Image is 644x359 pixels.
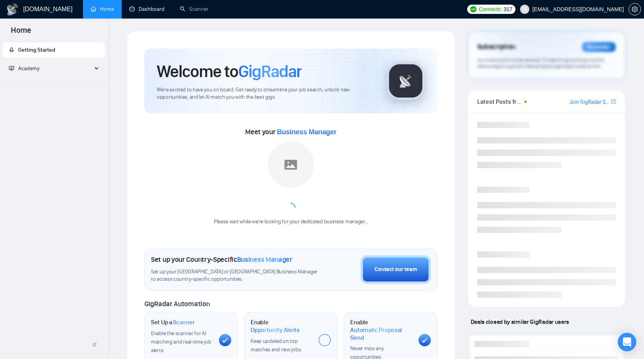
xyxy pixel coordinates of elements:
span: rocket [9,47,14,52]
a: dashboardDashboard [129,6,164,12]
span: export [611,98,616,104]
span: double-left [92,341,100,349]
span: Connects: [479,5,502,13]
h1: Enable [350,319,412,341]
span: Academy [9,65,39,72]
a: Join GigRadar Slack Community [569,98,610,106]
div: Open Intercom Messenger [618,333,636,351]
span: user [522,7,527,12]
span: Automatic Proposal Send [350,326,412,341]
span: Home [5,25,37,41]
img: gigradar-logo.png [386,62,425,100]
span: Opportunity Alerts [251,326,300,334]
div: Reminder [582,42,616,52]
span: Enable the scanner for AI matching and real-time job alerts. [151,330,211,354]
span: GigRadar [238,61,302,82]
span: Set up your [GEOGRAPHIC_DATA] or [GEOGRAPHIC_DATA] Business Manager to access country-specific op... [151,268,319,283]
span: Meet your [245,128,336,136]
li: Academy Homepage [3,79,105,84]
span: Latest Posts from the GigRadar Community [477,97,522,106]
span: loading [286,203,295,212]
a: homeHome [91,6,114,12]
span: Business Manager [237,255,292,264]
span: Keep updated on top matches and new jobs. [251,338,302,353]
h1: Set Up a [151,319,195,326]
span: Scanner [173,319,195,326]
span: setting [629,6,641,12]
a: setting [629,6,641,12]
button: Contact our team [361,255,431,284]
span: fund-projection-screen [9,66,14,71]
a: searchScanner [180,6,208,12]
span: We're excited to have you on board. Get ready to streamline your job search, unlock new opportuni... [157,86,374,101]
img: placeholder.png [268,142,314,188]
h1: Enable [251,319,312,334]
a: export [611,98,616,105]
span: Subscription [477,40,515,54]
span: GigRadar Automation [144,300,210,308]
span: Business Manager [277,128,336,136]
img: upwork-logo.png [470,6,476,12]
div: Please wait while we're looking for your dedicated business manager... [209,218,373,226]
span: 317 [503,5,512,13]
span: Getting Started [18,47,55,53]
button: setting [629,3,641,15]
div: Contact our team [375,265,417,274]
span: Deals closed by similar GigRadar users [468,315,572,329]
h1: Welcome to [157,61,302,82]
span: Academy [18,65,39,72]
h1: Set up your Country-Specific [151,255,292,264]
li: Getting Started [3,42,105,58]
img: logo [6,3,19,16]
span: Your subscription will be renewed. To keep things running smoothly, make sure your payment method... [477,57,605,69]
